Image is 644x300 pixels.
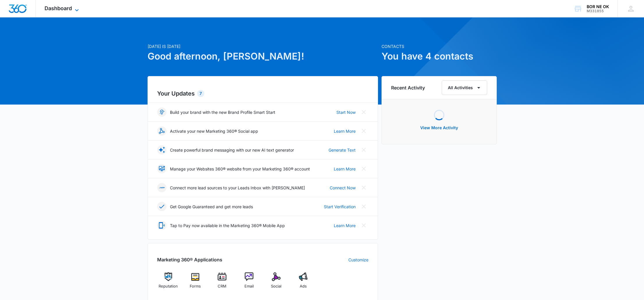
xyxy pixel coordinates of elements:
[382,43,497,49] p: Contacts
[244,283,254,289] span: Email
[348,257,368,263] a: Customize
[587,4,609,9] div: account name
[414,121,464,135] button: View More Activity
[359,202,368,211] button: Close
[148,49,378,63] h1: Good afternoon, [PERSON_NAME]!
[45,5,72,11] span: Dashboard
[359,145,368,155] button: Close
[157,272,180,293] a: Reputation
[292,272,314,293] a: Ads
[157,89,368,98] h2: Your Updates
[329,147,356,153] a: Generate Text
[359,126,368,136] button: Close
[184,272,206,293] a: Forms
[334,128,356,134] a: Learn More
[148,43,378,49] p: [DATE] is [DATE]
[211,272,233,293] a: CRM
[334,222,356,229] a: Learn More
[157,256,222,263] h2: Marketing 360® Applications
[359,107,368,117] button: Close
[265,272,288,293] a: Social
[170,222,285,229] p: Tap to Pay now available in the Marketing 360® Mobile App
[587,9,609,13] div: account id
[442,80,487,95] button: All Activities
[170,147,294,153] p: Create powerful brand messaging with our new AI text generator
[334,166,356,172] a: Learn More
[359,183,368,192] button: Close
[324,204,356,210] a: Start Verification
[197,90,204,97] div: 7
[170,204,253,210] p: Get Google Guaranteed and get more leads
[336,109,356,115] a: Start Now
[218,283,226,289] span: CRM
[170,128,258,134] p: Activate your new Marketing 360® Social app
[271,283,281,289] span: Social
[330,185,356,191] a: Connect Now
[359,221,368,230] button: Close
[359,164,368,173] button: Close
[300,283,307,289] span: Ads
[170,166,310,172] p: Manage your Websites 360® website from your Marketing 360® account
[391,84,425,91] h6: Recent Activity
[170,185,305,191] p: Connect more lead sources to your Leads Inbox with [PERSON_NAME]
[190,283,201,289] span: Forms
[159,283,178,289] span: Reputation
[238,272,260,293] a: Email
[170,109,275,115] p: Build your brand with the new Brand Profile Smart Start
[382,49,497,63] h1: You have 4 contacts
